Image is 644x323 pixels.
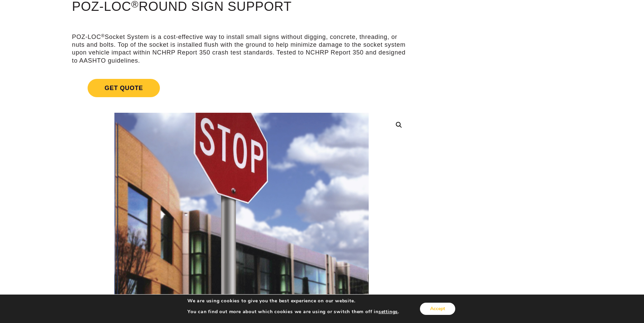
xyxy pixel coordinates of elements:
span: Get Quote [88,79,160,97]
button: settings [379,309,398,315]
button: Accept [420,303,455,315]
a: Get Quote [72,71,411,105]
p: We are using cookies to give you the best experience on our website. [187,298,399,304]
p: POZ-LOC Socket System is a cost-effective way to install small signs without digging, concrete, t... [72,33,411,65]
sup: ® [101,33,105,38]
p: You can find out more about which cookies we are using or switch them off in . [187,309,399,315]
